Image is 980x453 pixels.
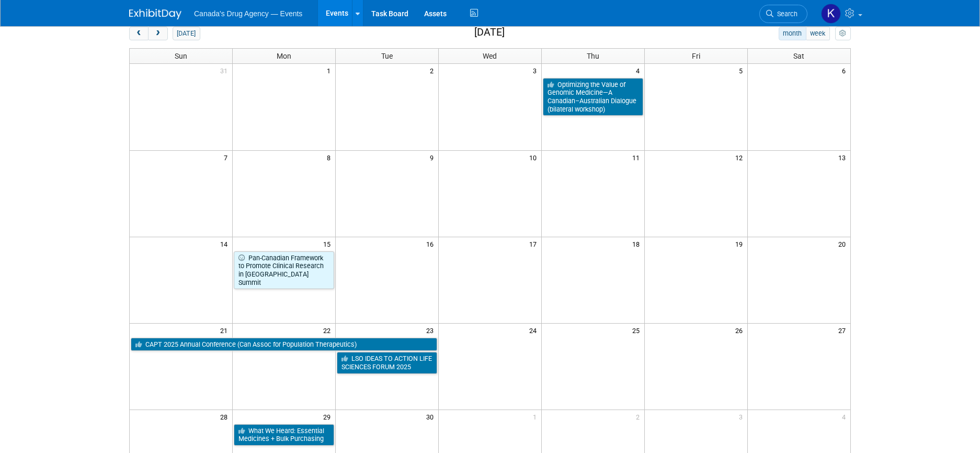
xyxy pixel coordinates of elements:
[129,27,149,40] button: prev
[841,64,850,77] span: 6
[837,151,850,164] span: 13
[219,324,232,337] span: 21
[587,52,599,60] span: Thu
[219,237,232,250] span: 14
[806,27,830,40] button: week
[821,4,841,24] img: Kristen Trevisan
[425,237,438,250] span: 16
[129,9,181,19] img: ExhibitDay
[326,151,335,164] span: 8
[759,5,807,23] a: Search
[793,52,804,60] span: Sat
[194,9,302,18] span: Canada's Drug Agency — Events
[429,151,438,164] span: 9
[322,237,335,250] span: 15
[528,324,541,337] span: 24
[631,237,644,250] span: 18
[223,151,232,164] span: 7
[635,410,644,423] span: 2
[322,324,335,337] span: 22
[148,27,167,40] button: next
[631,324,644,337] span: 25
[734,324,747,337] span: 26
[173,27,200,40] button: [DATE]
[631,151,644,164] span: 11
[841,410,850,423] span: 4
[474,27,505,38] h2: [DATE]
[835,27,851,40] button: myCustomButton
[528,151,541,164] span: 10
[322,410,335,423] span: 29
[532,410,541,423] span: 1
[837,324,850,337] span: 27
[839,30,846,37] i: Personalize Calendar
[779,27,806,40] button: month
[326,64,335,77] span: 1
[692,52,700,60] span: Fri
[337,352,437,373] a: LSO IDEAS TO ACTION LIFE SCIENCES FORUM 2025
[734,151,747,164] span: 12
[425,410,438,423] span: 30
[429,64,438,77] span: 2
[425,324,438,337] span: 23
[219,64,232,77] span: 31
[175,52,187,60] span: Sun
[738,410,747,423] span: 3
[528,237,541,250] span: 17
[532,64,541,77] span: 3
[635,64,644,77] span: 4
[483,52,497,60] span: Wed
[277,52,291,60] span: Mon
[131,338,437,351] a: CAPT 2025 Annual Conference (Can Assoc for Population Therapeutics)
[773,10,797,18] span: Search
[543,78,643,116] a: Optimizing the Value of Genomic Medicine—A Canadian–Australian Dialogue (bilateral workshop)
[219,410,232,423] span: 28
[837,237,850,250] span: 20
[738,64,747,77] span: 5
[234,251,334,290] a: Pan-Canadian Framework to Promote Clinical Research in [GEOGRAPHIC_DATA] Summit
[234,424,334,446] a: What We Heard: Essential Medicines + Bulk Purchasing
[734,237,747,250] span: 19
[381,52,393,60] span: Tue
